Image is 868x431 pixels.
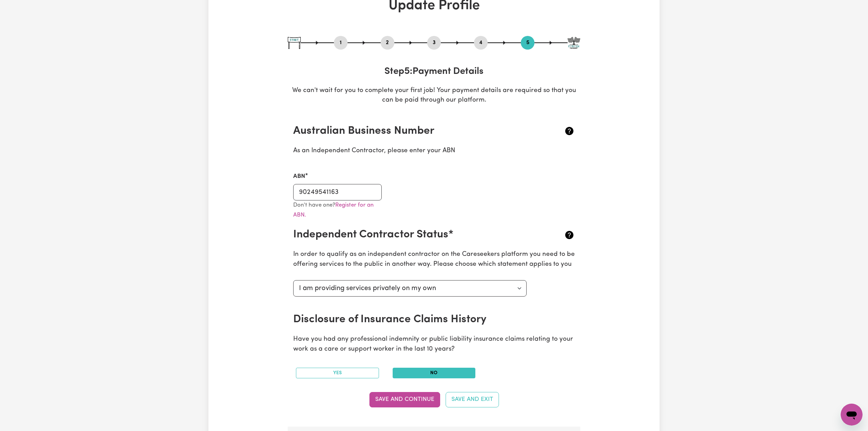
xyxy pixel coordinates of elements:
[369,392,440,407] button: Save and Continue
[381,38,394,47] button: Go to step 2
[393,368,476,378] button: No
[521,38,534,47] button: Go to step 5
[293,313,528,326] h2: Disclosure of Insurance Claims History
[293,335,575,354] p: Have you had any professional indemnity or public liability insurance claims relating to your wor...
[288,86,580,106] p: We can't wait for you to complete your first job! Your payment details are required so that you c...
[293,202,374,218] small: Don't have one?
[296,368,379,378] button: Yes
[293,228,528,241] h2: Independent Contractor Status*
[293,172,305,181] label: ABN
[334,38,348,47] button: Go to step 1
[474,38,488,47] button: Go to step 4
[293,146,575,156] p: As an Independent Contractor, please enter your ABN
[293,125,528,138] h2: Australian Business Number
[293,250,575,270] p: In order to qualify as an independent contractor on the Careseekers platform you need to be offer...
[446,392,499,407] button: Save and Exit
[293,184,382,200] input: e.g. 51 824 753 556
[427,38,441,47] button: Go to step 3
[288,66,580,78] h3: Step 5 : Payment Details
[293,202,374,218] a: Register for an ABN.
[841,404,863,426] iframe: Button to launch messaging window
